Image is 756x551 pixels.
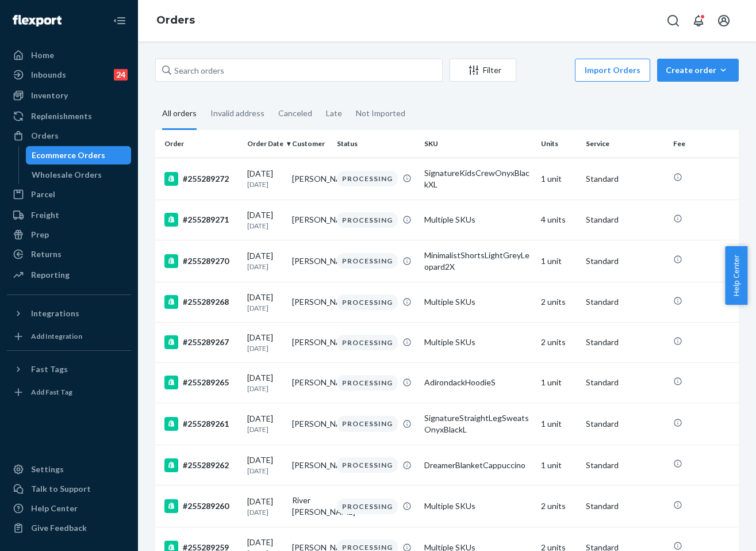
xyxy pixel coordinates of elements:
[687,9,710,32] button: Open notifications
[581,130,669,158] th: Service
[7,304,131,323] button: Integrations
[356,98,405,128] div: Not Imported
[337,294,398,310] div: PROCESSING
[247,343,283,353] p: [DATE]
[7,383,131,401] a: Add Fast Tag
[247,221,283,231] p: [DATE]
[450,64,516,76] div: Filter
[575,59,650,82] button: Import Orders
[725,246,747,305] button: Help Center
[7,107,131,125] a: Replenishments
[7,225,131,244] a: Prep
[586,500,664,512] p: Standard
[586,255,664,267] p: Standard
[164,376,238,389] div: #255289265
[7,185,131,204] a: Parcel
[31,248,62,260] div: Returns
[7,460,131,479] a: Settings
[247,372,283,393] div: [DATE]
[666,64,730,76] div: Create order
[287,282,332,322] td: [PERSON_NAME]
[147,4,204,37] ol: breadcrumbs
[247,424,283,434] p: [DATE]
[164,295,238,309] div: #255289268
[586,418,664,430] p: Standard
[337,416,398,431] div: PROCESSING
[164,254,238,268] div: #255289270
[712,9,735,32] button: Open account menu
[31,483,91,495] div: Talk to Support
[31,189,55,200] div: Parcel
[164,458,238,472] div: #255289262
[586,214,664,225] p: Standard
[7,245,131,263] a: Returns
[278,98,312,128] div: Canceled
[7,86,131,105] a: Inventory
[31,90,68,101] div: Inventory
[247,303,283,313] p: [DATE]
[287,445,332,485] td: [PERSON_NAME]
[424,460,532,471] div: DreamerBlanketCappuccino
[31,269,70,281] div: Reporting
[424,412,532,435] div: SignatureStraightLegSweatsOnyxBlackL
[31,387,72,397] div: Add Fast Tag
[247,250,283,271] div: [DATE]
[424,377,532,388] div: AdirondackHoodieS
[247,292,283,313] div: [DATE]
[287,322,332,362] td: [PERSON_NAME]
[210,98,264,128] div: Invalid address
[7,127,131,145] a: Orders
[247,413,283,434] div: [DATE]
[7,327,131,346] a: Add Integration
[536,200,581,240] td: 4 units
[536,158,581,200] td: 1 unit
[32,150,105,161] div: Ecommerce Orders
[337,171,398,186] div: PROCESSING
[536,403,581,445] td: 1 unit
[31,49,54,61] div: Home
[31,110,92,122] div: Replenishments
[247,209,283,231] div: [DATE]
[26,146,132,164] a: Ecommerce Orders
[7,360,131,378] button: Fast Tags
[31,209,59,221] div: Freight
[536,322,581,362] td: 2 units
[247,384,283,393] p: [DATE]
[337,499,398,514] div: PROCESSING
[26,166,132,184] a: Wholesale Orders
[7,206,131,224] a: Freight
[247,454,283,476] div: [DATE]
[247,507,283,517] p: [DATE]
[662,9,685,32] button: Open Search Box
[287,403,332,445] td: [PERSON_NAME]
[31,363,68,375] div: Fast Tags
[164,499,238,513] div: #255289260
[337,212,398,228] div: PROCESSING
[337,375,398,391] div: PROCESSING
[536,362,581,403] td: 1 unit
[247,262,283,271] p: [DATE]
[164,335,238,349] div: #255289267
[536,130,581,158] th: Units
[7,66,131,84] a: Inbounds24
[7,499,131,518] a: Help Center
[292,139,328,148] div: Customer
[586,377,664,388] p: Standard
[586,336,664,348] p: Standard
[420,200,536,240] td: Multiple SKUs
[287,200,332,240] td: [PERSON_NAME]
[450,59,516,82] button: Filter
[536,282,581,322] td: 2 units
[164,213,238,227] div: #255289271
[7,266,131,284] a: Reporting
[586,296,664,308] p: Standard
[337,457,398,473] div: PROCESSING
[657,59,739,82] button: Create order
[287,362,332,403] td: [PERSON_NAME]
[247,496,283,517] div: [DATE]
[326,98,342,128] div: Late
[155,59,443,82] input: Search orders
[669,130,739,158] th: Fee
[7,519,131,537] button: Give Feedback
